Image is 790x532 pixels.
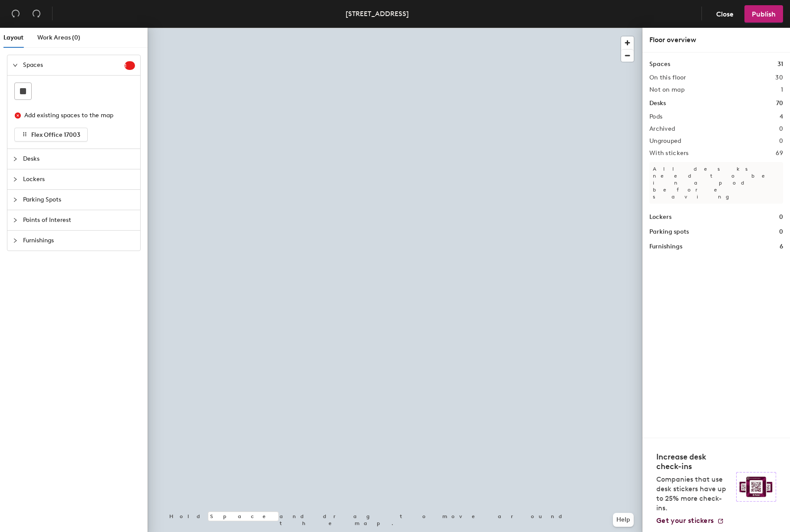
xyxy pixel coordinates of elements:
span: collapsed [13,218,18,223]
img: Sticker logo [736,472,776,502]
span: collapsed [13,197,18,202]
span: Lockers [23,169,135,189]
span: close-circle [15,112,21,119]
span: Points of Interest [23,210,135,230]
h2: 1 [781,86,783,93]
span: Work Areas (0) [37,34,80,41]
span: Publish [752,10,776,18]
div: Add existing spaces to the map [24,111,128,120]
span: Flex Office 17003 [31,131,80,139]
span: Close [716,10,734,18]
h1: 0 [779,212,783,222]
button: Close [709,5,741,23]
h2: 30 [775,74,783,81]
span: Layout [3,34,23,41]
div: [STREET_ADDRESS] [346,8,409,19]
h2: 0 [779,126,783,132]
h2: 4 [780,113,783,120]
button: Redo (⌘ + ⇧ + Z) [28,5,45,23]
div: Floor overview [649,35,783,45]
sup: 1 [125,61,135,70]
h2: Ungrouped [649,138,681,145]
h1: 0 [779,227,783,237]
span: collapsed [13,156,18,162]
h1: Desks [649,99,666,108]
span: Parking Spots [23,190,135,210]
button: Flex Office 17003 [14,128,88,142]
h4: Increase desk check-ins [656,452,731,471]
h1: 6 [780,242,783,251]
h2: 0 [779,138,783,145]
h1: 70 [776,99,783,108]
p: All desks need to be in a pod before saving [649,162,783,204]
h2: Pods [649,113,662,120]
span: collapsed [13,238,18,243]
button: Help [613,513,634,527]
h1: 31 [777,59,783,69]
h2: Archived [649,126,675,132]
span: 1 [125,63,135,69]
button: Publish [744,5,783,23]
h2: With stickers [649,150,689,157]
h2: Not on map [649,86,685,93]
span: expanded [13,63,18,68]
h1: Parking spots [649,227,689,237]
h1: Lockers [649,212,671,222]
span: collapsed [13,177,18,182]
span: Furnishings [23,231,135,251]
button: Undo (⌘ + Z) [7,5,24,23]
a: Get your stickers [656,516,724,525]
h2: 69 [776,150,783,157]
span: Get your stickers [656,516,714,525]
h2: On this floor [649,74,686,81]
h1: Furnishings [649,242,682,251]
span: Desks [23,149,135,169]
p: Companies that use desk stickers have up to 25% more check-ins. [656,475,731,513]
span: Spaces [23,55,125,75]
h1: Spaces [649,59,670,69]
